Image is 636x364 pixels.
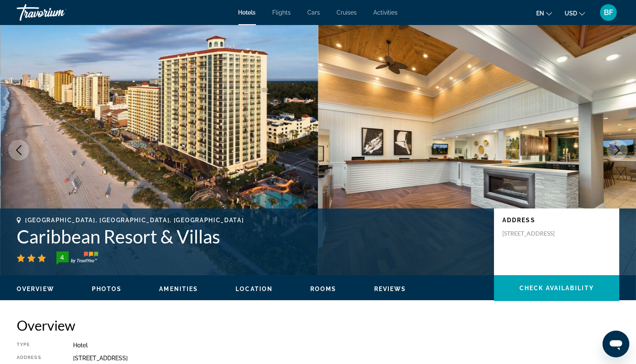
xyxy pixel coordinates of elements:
span: Rooms [310,286,337,292]
iframe: Button to launch messaging window [603,331,629,357]
div: [STREET_ADDRESS] [73,355,619,361]
button: Rooms [310,285,337,293]
span: Check Availability [519,285,594,291]
button: Previous image [8,140,29,161]
span: USD [565,10,577,17]
button: Photos [92,285,122,293]
span: Photos [92,286,122,292]
h2: Overview [17,317,619,334]
span: BF [604,8,613,17]
div: 4 [54,252,71,262]
a: Hotels [238,9,256,16]
div: Address [17,355,52,361]
button: Amenities [159,285,198,293]
p: [STREET_ADDRESS] [502,230,569,237]
span: Reviews [374,286,406,292]
a: Flights [273,9,291,16]
span: [GEOGRAPHIC_DATA], [GEOGRAPHIC_DATA], [GEOGRAPHIC_DATA] [25,217,244,223]
a: Travorium [17,2,100,23]
p: Address [502,217,611,223]
div: Type [17,342,52,349]
span: Overview [17,286,54,292]
button: User Menu [598,4,619,21]
button: Change currency [565,7,585,19]
button: Check Availability [494,275,619,301]
h1: Caribbean Resort & Villas [17,226,486,247]
button: Next image [607,140,628,161]
a: Cruises [337,9,357,16]
div: Hotel [73,342,619,349]
a: Cars [308,9,320,16]
a: Activities [374,9,398,16]
button: Overview [17,285,54,293]
span: Amenities [159,286,198,292]
span: en [536,10,544,17]
button: Location [236,285,273,293]
span: Location [236,286,273,292]
button: Reviews [374,285,406,293]
img: trustyou-badge-hor.svg [56,251,98,265]
button: Change language [536,7,552,19]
